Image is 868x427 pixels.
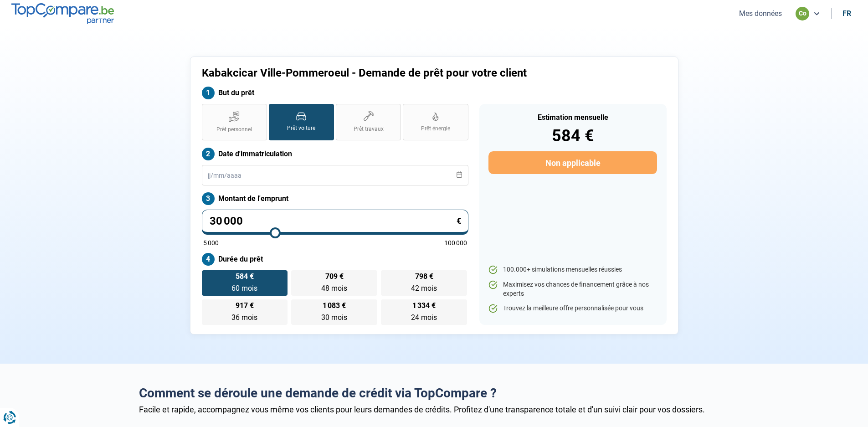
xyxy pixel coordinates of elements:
[323,302,346,309] span: 1 083 €
[411,313,437,322] span: 24 mois
[139,405,729,414] div: Facile et rapide, accompagnez vous même vos clients pour leurs demandes de crédits. Profitez d'un...
[325,273,344,280] span: 709 €
[202,87,468,99] label: But du prêt
[231,284,257,293] span: 60 mois
[202,253,468,266] label: Durée du prêt
[488,114,657,121] div: Estimation mensuelle
[202,148,468,160] label: Date d'immatriculation
[796,7,809,21] div: co
[444,240,467,246] span: 100 000
[202,67,548,80] h1: Kabakcicar Ville-Pommeroeul - Demande de prêt pour votre client
[236,273,254,280] span: 584 €
[354,125,384,133] span: Prêt travaux
[488,265,657,274] li: 100.000+ simulations mensuelles réussies
[842,9,851,18] div: fr
[488,128,657,144] div: 584 €
[236,302,254,309] span: 917 €
[202,165,468,185] input: jj/mm/aaaa
[321,284,347,293] span: 48 mois
[411,284,437,293] span: 42 mois
[11,3,114,24] img: TopCompare.be
[488,304,657,313] li: Trouvez la meilleure offre personnalisée pour vous
[736,9,785,18] button: Mes données
[457,217,461,225] span: €
[202,192,468,205] label: Montant de l'emprunt
[488,280,657,298] li: Maximisez vos chances de financement grâce à nos experts
[415,273,433,280] span: 798 €
[139,386,729,401] h2: Comment se déroule une demande de crédit via TopCompare ?
[421,125,450,133] span: Prêt énergie
[231,313,257,322] span: 36 mois
[216,126,252,134] span: Prêt personnel
[488,151,657,174] button: Non applicable
[412,302,436,309] span: 1 334 €
[203,240,219,246] span: 5 000
[287,124,315,132] span: Prêt voiture
[321,313,347,322] span: 30 mois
